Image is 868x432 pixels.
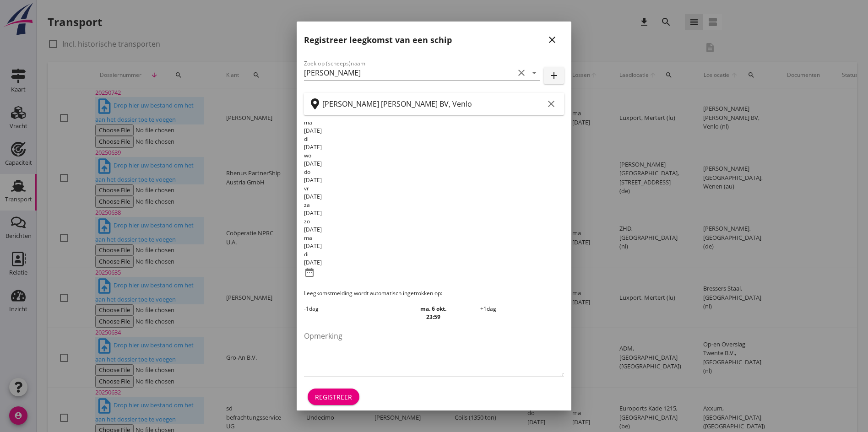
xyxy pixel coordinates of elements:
div: ma [304,119,564,127]
div: za [304,201,564,209]
button: Registreer [308,389,359,405]
i: date_range [304,267,315,278]
div: do [304,168,564,176]
div: dag [304,305,386,321]
i: add [548,70,559,81]
div: [DATE] [304,160,564,168]
div: [DATE] [304,127,564,135]
textarea: Opmerking [304,329,564,377]
div: wo [304,151,564,160]
div: ma [304,234,564,242]
strong: ma. 6 okt. [420,305,446,313]
div: [DATE] [304,242,564,250]
i: close [547,34,558,45]
input: Zoek op terminal of plaats [322,97,544,111]
p: Leegkomstmelding wordt automatisch ingetrokken op: [304,289,564,297]
div: [DATE] [304,226,564,234]
div: zo [304,217,564,226]
div: vr [304,184,564,193]
i: clear [516,67,527,78]
span: -1 [304,305,309,313]
h2: Registreer leegkomst van een schip [304,34,452,46]
div: [DATE] [304,259,564,267]
div: dag [480,305,564,321]
div: [DATE] [304,193,564,201]
div: [DATE] [304,209,564,217]
div: [DATE] [304,176,564,184]
i: clear [546,98,557,109]
input: Zoek op (scheeps)naam [304,65,514,80]
span: +1 [480,305,487,313]
div: di [304,135,564,143]
div: di [304,250,564,259]
div: Registreer [315,392,352,402]
div: [DATE] [304,143,564,151]
i: arrow_drop_down [529,67,540,78]
strong: 23:59 [426,313,440,321]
